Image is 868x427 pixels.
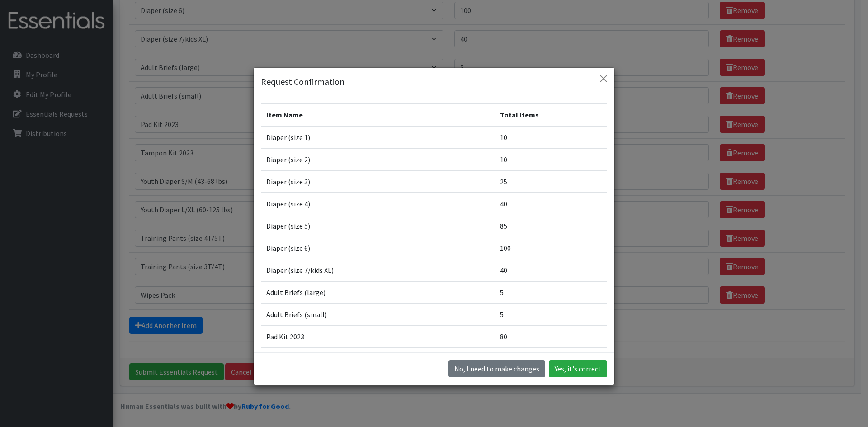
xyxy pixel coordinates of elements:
[261,282,495,304] td: Adult Briefs (large)
[261,304,495,326] td: Adult Briefs (small)
[495,149,607,171] td: 10
[495,304,607,326] td: 5
[261,126,495,149] td: Diaper (size 1)
[261,171,495,193] td: Diaper (size 3)
[261,149,495,171] td: Diaper (size 2)
[495,104,607,127] th: Total Items
[261,75,344,89] h5: Request Confirmation
[261,326,495,348] td: Pad Kit 2023
[495,171,607,193] td: 25
[261,348,495,370] td: Tampon Kit 2023
[495,215,607,237] td: 85
[261,237,495,259] td: Diaper (size 6)
[549,360,607,377] button: Yes, it's correct
[495,126,607,149] td: 10
[596,71,611,86] button: Close
[495,348,607,370] td: 20
[448,360,545,377] button: No I need to make changes
[261,104,495,127] th: Item Name
[495,193,607,215] td: 40
[261,193,495,215] td: Diaper (size 4)
[495,282,607,304] td: 5
[495,237,607,259] td: 100
[495,259,607,282] td: 40
[261,259,495,282] td: Diaper (size 7/kids XL)
[261,215,495,237] td: Diaper (size 5)
[495,326,607,348] td: 80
